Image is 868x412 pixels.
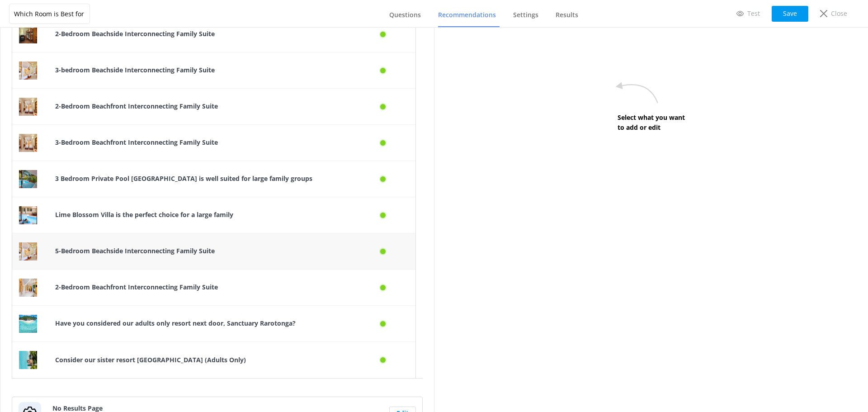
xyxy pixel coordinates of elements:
div: row [12,197,416,233]
div: row [12,89,416,125]
img: 358-1698198444.jpg [19,206,37,224]
span: Recommendations [438,10,496,19]
div: row [12,161,416,197]
span: Questions [389,10,421,19]
p: Select what you want to add or edit [618,113,685,133]
p: Close [831,9,847,19]
img: 358-1698272301.jpg [19,242,37,260]
img: 358-1698272196.jpg [19,62,37,80]
b: 3 Bedroom Private Pool [GEOGRAPHIC_DATA] is well suited for large family groups [55,174,312,183]
div: row [12,125,416,161]
img: 358-1698198084.jpg [19,170,37,188]
b: 3-bedroom Beachside Interconnecting Family Suite [55,66,215,74]
b: Lime Blossom Villa is the perfect choice for a large family [55,210,233,219]
img: 358-1698717592.png [19,351,37,369]
p: Test [747,9,760,19]
div: row [12,233,416,270]
div: row [12,16,416,52]
a: Test [730,6,766,21]
img: 358-1698272697.jpg [19,315,37,333]
b: 3-Bedroom Beachfront Interconnecting Family Suite [55,138,218,147]
b: 2-Bedroom Beachfront Interconnecting Family Suite [55,102,218,110]
div: row [12,342,416,378]
b: 2-Bedroom Beachside Interconnecting Family Suite [55,29,215,38]
img: 358-1698272247.jpg [19,134,37,152]
span: Settings [513,10,538,19]
img: 358-1698272505.jpg [19,279,37,297]
b: Consider our sister resort [GEOGRAPHIC_DATA] (Adults Only) [55,355,246,364]
b: Have you considered our adults only resort next door, Sanctuary Rarotonga? [55,319,296,327]
span: Results [556,10,578,19]
img: 358-1698272362.jpg [19,98,37,116]
div: row [12,306,416,342]
button: Save [772,6,808,22]
b: 2-Bedroom Beachfront Interconnecting Family Suite [55,283,218,291]
b: 5-Bedroom Beachside Interconnecting Family Suite [55,246,215,255]
div: row [12,270,416,306]
img: 358-1698272154.jpg [19,25,37,43]
div: row [12,52,416,89]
